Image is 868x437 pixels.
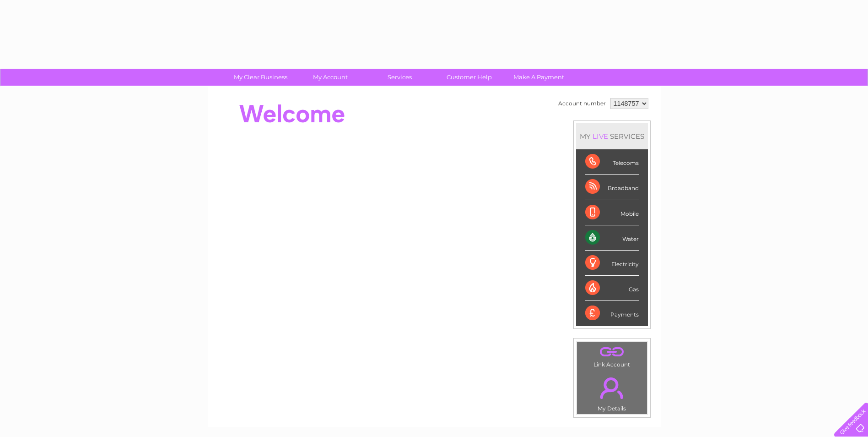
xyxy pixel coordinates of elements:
a: Customer Help [431,69,507,86]
a: Make A Payment [501,69,577,86]
td: Account number [556,96,608,111]
div: Telecoms [585,149,639,175]
td: My Details [577,370,647,415]
a: My Clear Business [223,69,298,86]
div: Water [585,225,639,251]
div: Payments [585,301,639,326]
div: Broadband [585,175,639,200]
div: Mobile [585,200,639,225]
a: Services [362,69,437,86]
a: . [579,344,645,360]
div: MY SERVICES [576,123,648,149]
div: LIVE [591,132,610,141]
a: . [579,372,645,404]
a: My Account [292,69,368,86]
div: Electricity [585,251,639,276]
td: Link Account [577,341,647,370]
div: Gas [585,276,639,301]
